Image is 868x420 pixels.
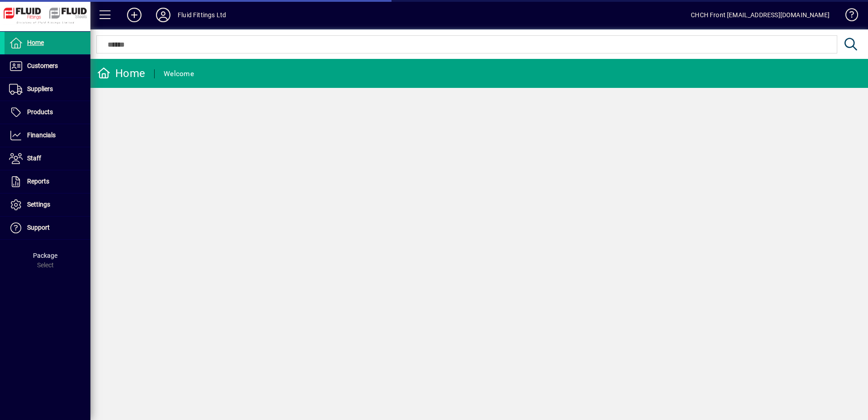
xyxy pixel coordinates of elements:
span: Settings [27,201,50,208]
a: Suppliers [5,78,90,101]
a: Knowledge Base [839,2,857,31]
span: Financials [27,131,56,139]
a: Reports [5,170,90,193]
a: Products [5,101,90,124]
span: Home [27,39,44,46]
button: Add [120,7,149,23]
span: Products [27,108,53,116]
div: Welcome [164,67,194,81]
a: Support [5,217,90,239]
span: Support [27,224,50,231]
div: CHCH Front [EMAIL_ADDRESS][DOMAIN_NAME] [691,8,830,22]
div: Home [97,66,145,81]
span: Reports [27,178,49,185]
span: Package [33,252,57,259]
span: Customers [27,62,58,69]
div: Fluid Fittings Ltd [178,8,226,22]
button: Profile [149,7,178,23]
a: Staff [5,147,90,170]
a: Settings [5,193,90,216]
a: Customers [5,55,90,77]
span: Suppliers [27,85,53,92]
a: Financials [5,124,90,147]
span: Staff [27,154,41,162]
